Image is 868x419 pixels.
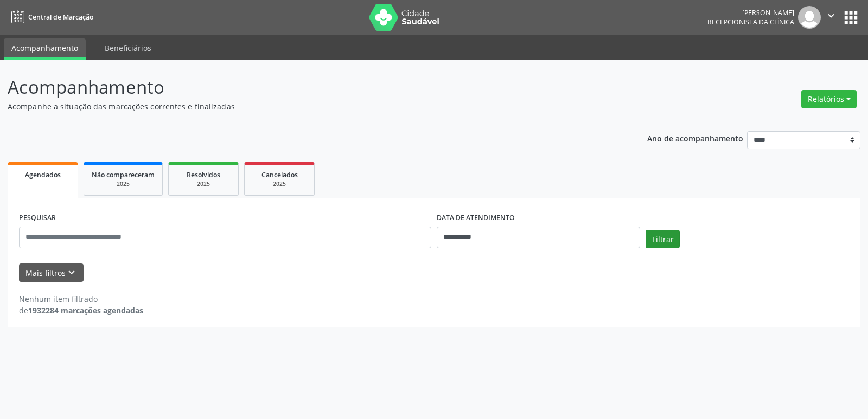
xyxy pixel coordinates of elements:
button: Mais filtroskeyboard_arrow_down [19,263,84,282]
i:  [825,10,837,22]
div: de [19,305,143,316]
div: 2025 [176,180,231,188]
p: Acompanhe a situação das marcações correntes e finalizadas [8,101,604,112]
span: Resolvidos [187,170,220,179]
span: Agendados [25,170,61,179]
a: Acompanhamento [4,38,86,60]
span: Central de Marcação [28,12,93,22]
p: Acompanhamento [8,74,604,101]
div: [PERSON_NAME] [707,8,794,17]
a: Central de Marcação [8,8,93,26]
div: 2025 [252,180,307,188]
label: PESQUISAR [19,210,56,227]
button: Relatórios [801,90,857,108]
label: DATA DE ATENDIMENTO [437,210,515,227]
p: Ano de acompanhamento [647,131,743,145]
button: Filtrar [646,230,680,248]
span: Cancelados [261,170,298,179]
button:  [821,6,841,29]
span: Não compareceram [92,170,155,179]
button: apps [841,8,860,27]
div: Nenhum item filtrado [19,293,143,305]
img: img [798,6,821,29]
i: keyboard_arrow_down [66,267,78,279]
span: Recepcionista da clínica [707,17,794,27]
a: Beneficiários [97,38,159,57]
div: 2025 [92,180,155,188]
strong: 1932284 marcações agendadas [28,305,143,315]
